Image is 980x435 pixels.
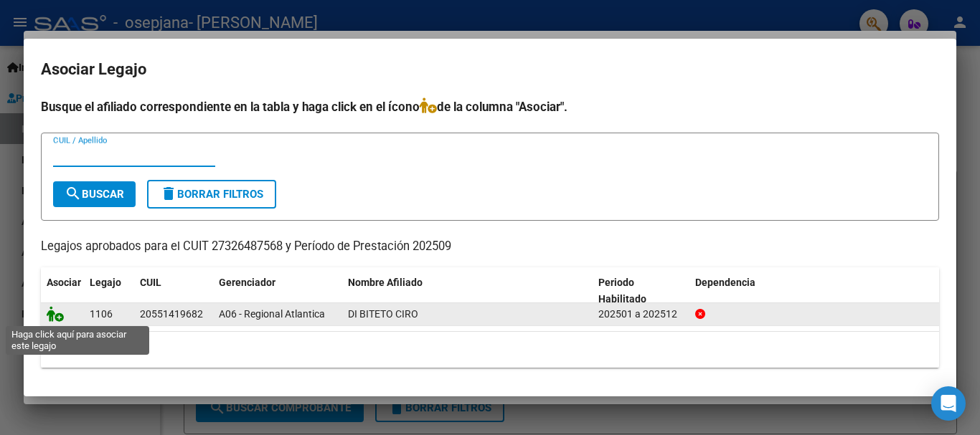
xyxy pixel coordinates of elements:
[90,308,113,320] span: 1106
[695,277,755,288] span: Dependencia
[41,97,939,116] h4: Busque el afiliado correspondiente en la tabla y haga click en el ícono de la columna "Asociar".
[689,267,940,315] datatable-header-cell: Dependencia
[219,308,325,320] span: A06 - Regional Atlantica
[65,185,82,202] mat-icon: search
[147,180,276,209] button: Borrar Filtros
[134,267,213,315] datatable-header-cell: CUIL
[41,267,84,315] datatable-header-cell: Asociar
[931,386,966,421] div: Open Intercom Messenger
[53,181,136,207] button: Buscar
[84,267,134,315] datatable-header-cell: Legajo
[593,267,689,315] datatable-header-cell: Periodo Habilitado
[160,185,177,202] mat-icon: delete
[342,267,593,315] datatable-header-cell: Nombre Afiliado
[348,277,423,288] span: Nombre Afiliado
[47,277,81,288] span: Asociar
[160,188,263,201] span: Borrar Filtros
[41,56,939,83] h2: Asociar Legajo
[140,277,161,288] span: CUIL
[598,277,646,305] span: Periodo Habilitado
[41,332,939,368] div: 1 registros
[41,238,939,256] p: Legajos aprobados para el CUIT 27326487568 y Período de Prestación 202509
[65,188,124,201] span: Buscar
[598,306,684,322] div: 202501 a 202512
[90,277,121,288] span: Legajo
[213,267,342,315] datatable-header-cell: Gerenciador
[348,308,418,320] span: DI BITETO CIRO
[140,306,203,322] div: 20551419682
[219,277,275,288] span: Gerenciador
